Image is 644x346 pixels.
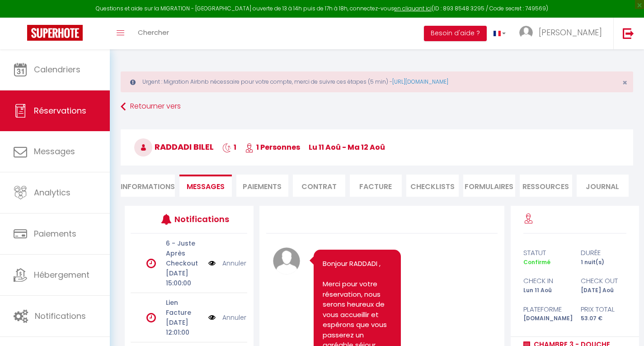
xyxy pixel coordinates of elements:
[323,259,381,268] font: Bonjour RADDADI ,
[236,175,289,197] li: Paiements
[519,26,533,39] img: ...
[575,247,632,258] div: durée
[208,258,216,268] img: NO IMAGE
[166,238,202,268] p: 6 - Juste Après Checkout
[406,175,459,197] li: CHECKLISTS
[512,18,613,49] a: ... [PERSON_NAME]
[187,181,225,192] span: Messages
[273,247,300,275] img: avatar.png
[222,313,246,322] a: Annuler
[520,175,572,197] li: Ressources
[394,5,432,12] a: en cliquant ici
[539,27,602,38] span: [PERSON_NAME]
[517,275,575,286] div: check in
[34,105,86,116] span: Réservations
[121,71,633,92] div: Urgent : Migration Airbnb nécessaire pour votre compte, merci de suivre ces étapes (5 min) -
[517,286,575,295] div: Lun 11 Aoû
[174,209,223,229] h3: Notifications
[623,28,634,39] img: logout
[575,258,632,267] div: 1 nuit(s)
[35,310,86,322] span: Notifications
[134,141,214,152] span: RADDADI Bilel
[34,187,71,198] span: Analytics
[424,26,487,41] button: Besoin d'aide ?
[245,142,300,152] span: 1 Personnes
[575,286,632,295] div: [DATE] Aoû
[523,258,550,266] span: Confirmé
[575,314,632,323] div: 53.07 €
[166,318,202,337] p: [DATE] 12:01:00
[208,313,216,322] img: NO IMAGE
[222,142,236,152] span: 1
[309,142,385,152] span: lu 11 Aoû - ma 12 Aoû
[121,175,175,197] li: Informations
[293,175,345,197] li: Contrat
[138,28,169,37] span: Chercher
[577,175,629,197] li: Journal
[131,18,176,49] a: Chercher
[622,79,627,87] button: Close
[34,228,76,239] span: Paiements
[463,175,516,197] li: FORMULAIRES
[34,146,75,157] span: Messages
[34,269,89,280] span: Hébergement
[575,304,632,315] div: Prix total
[606,308,644,346] iframe: LiveChat chat widget
[392,78,448,85] a: [URL][DOMAIN_NAME]
[222,258,246,268] a: Annuler
[517,304,575,315] div: Plateforme
[575,275,632,286] div: check out
[350,175,402,197] li: Facture
[34,64,80,75] span: Calendriers
[517,314,575,323] div: [DOMAIN_NAME]
[517,247,575,258] div: statut
[121,99,633,115] a: Retourner vers
[166,268,202,288] p: [DATE] 15:00:00
[622,77,627,88] span: ×
[27,25,83,41] img: Super Booking
[166,298,202,318] p: Lien Facture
